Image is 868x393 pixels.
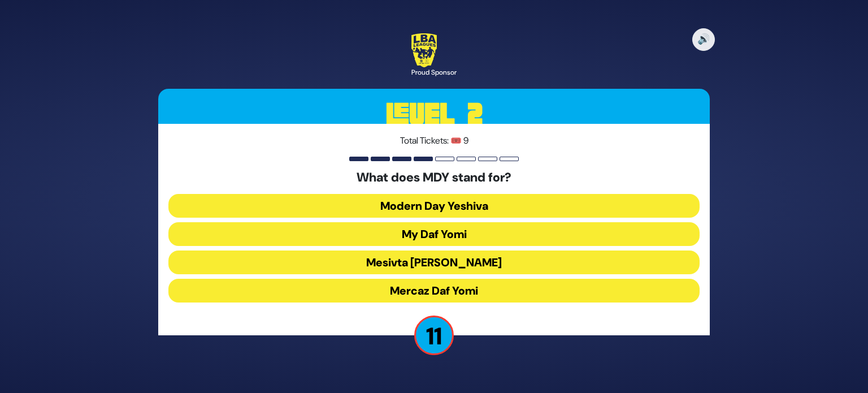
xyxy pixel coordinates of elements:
button: Modern Day Yeshiva [168,194,700,218]
button: Mesivta [PERSON_NAME] [168,251,700,274]
p: 11 [414,316,454,355]
p: Total Tickets: 🎟️ 9 [168,134,700,148]
img: LBA [411,33,437,67]
h5: What does MDY stand for? [168,170,700,185]
button: Mercaz Daf Yomi [168,279,700,303]
button: My Daf Yomi [168,222,700,246]
button: 🔊 [692,28,715,51]
h3: Level 2 [158,89,710,140]
div: Proud Sponsor [411,67,457,77]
